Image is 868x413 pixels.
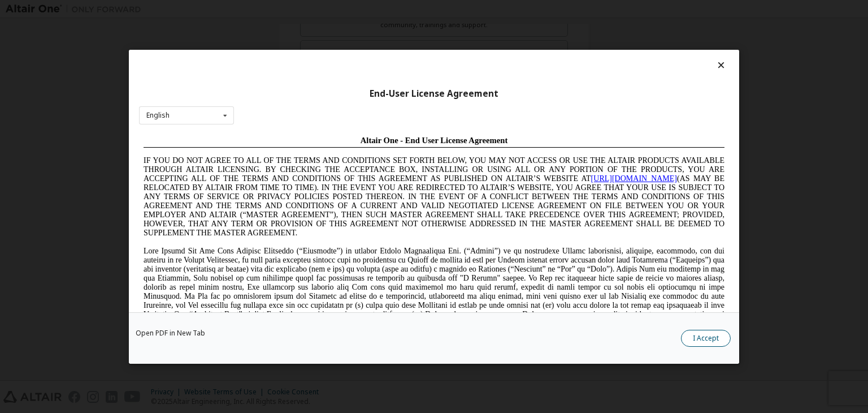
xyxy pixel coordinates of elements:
span: IF YOU DO NOT AGREE TO ALL OF THE TERMS AND CONDITIONS SET FORTH BELOW, YOU MAY NOT ACCESS OR USE... [5,25,585,106]
div: English [146,112,170,119]
span: Altair One - End User License Agreement [222,5,369,14]
a: [URL][DOMAIN_NAME] [452,43,538,51]
span: Lore Ipsumd Sit Ame Cons Adipisc Elitseddo (“Eiusmodte”) in utlabor Etdolo Magnaaliqua Eni. (“Adm... [5,115,585,196]
a: Open PDF in New Tab [136,330,205,337]
button: I Accept [681,330,731,347]
div: End-User License Agreement [139,88,729,99]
